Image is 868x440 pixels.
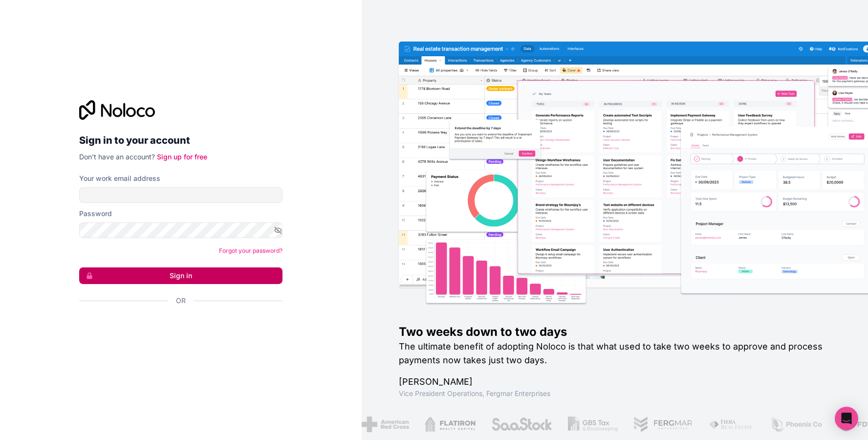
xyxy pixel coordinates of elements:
a: Sign up for free [157,153,207,161]
h2: Sign in to your account [79,132,282,149]
h1: Vice President Operations , Fergmar Enterprises [399,389,837,398]
img: /assets/gbstax-C-GtDUiK.png [567,417,617,432]
label: Password [79,209,112,219]
img: /assets/fergmar-CudnrXN5.png [632,417,692,432]
span: Don't have an account? [79,153,155,161]
img: /assets/saastock-C6Zbiodz.png [490,417,552,432]
h1: Two weeks down to two days [399,324,837,340]
h2: The ultimate benefit of adopting Noloco is that what used to take two weeks to approve and proces... [399,340,837,367]
label: Your work email address [79,174,160,183]
input: Password [79,222,282,238]
div: Open Intercom Messenger [835,407,858,430]
input: Email address [79,187,282,203]
span: Or [176,296,186,306]
img: /assets/flatiron-C8eUkumj.png [424,417,475,432]
button: Sign in [79,267,282,284]
a: Forgot your password? [219,247,282,254]
img: /assets/american-red-cross-BAupjrZR.png [361,417,409,432]
h1: [PERSON_NAME] [399,375,837,389]
iframe: Sign in with Google Button [74,316,280,338]
img: /assets/phoenix-BREaitsQ.png [769,417,822,432]
img: /assets/fiera-fwj2N5v4.png [708,417,754,432]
